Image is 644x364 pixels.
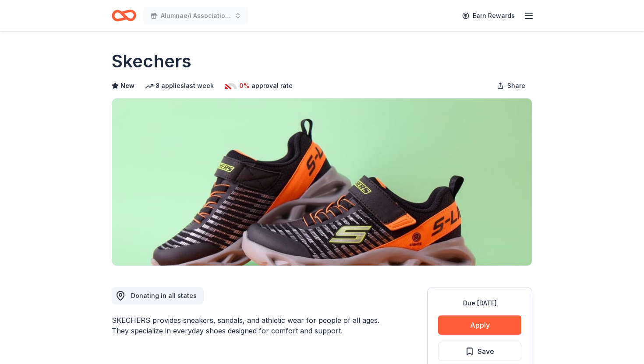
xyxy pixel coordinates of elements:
[438,342,521,361] button: Save
[457,8,520,24] a: Earn Rewards
[145,80,214,91] div: 8 applies last week
[112,49,191,73] h1: Skechers
[490,77,532,94] button: Share
[251,80,293,91] span: approval rate
[478,346,494,357] span: Save
[143,7,248,24] button: Alumnae/i Association Annual Luncheon
[239,80,250,91] span: 0%
[438,315,521,335] button: Apply
[161,10,231,21] span: Alumnae/i Association Annual Luncheon
[120,80,134,91] span: New
[112,5,136,26] a: Home
[507,80,525,91] span: Share
[112,315,385,336] div: SKECHERS provides sneakers, sandals, and athletic wear for people of all ages. They specialize in...
[112,98,532,266] img: Image for Skechers
[438,298,521,308] div: Due [DATE]
[131,292,197,299] span: Donating in all states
